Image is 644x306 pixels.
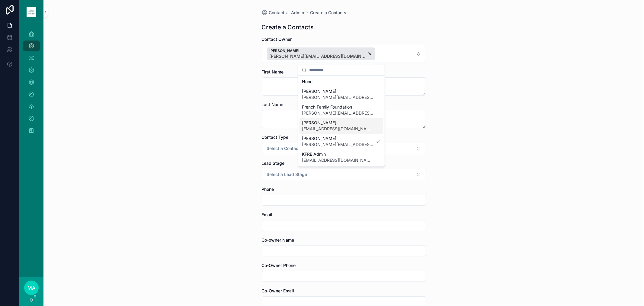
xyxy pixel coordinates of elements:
div: None [300,77,383,86]
div: scrollable content [19,24,43,144]
button: Select Button [262,169,426,180]
div: Suggestions [298,76,385,166]
span: Contacts - Admin [269,10,304,16]
span: [PERSON_NAME][EMAIL_ADDRESS][DOMAIN_NAME] [270,53,366,59]
span: [PERSON_NAME][EMAIL_ADDRESS][DOMAIN_NAME] [302,110,374,116]
a: Contacts - Admin [262,10,304,16]
span: [EMAIL_ADDRESS][DOMAIN_NAME] [302,126,374,132]
span: [PERSON_NAME][EMAIL_ADDRESS][DOMAIN_NAME] [302,142,374,148]
span: Select a Contact Type [267,145,311,151]
h1: Create a Contacts [262,23,314,31]
a: Create a Contacts [310,10,347,16]
span: Contact Owner [262,37,292,42]
button: Unselect 5 [267,47,375,60]
span: [PERSON_NAME] [270,48,366,53]
span: Lead Stage [262,161,285,166]
span: [PERSON_NAME] [302,120,374,126]
span: [PERSON_NAME] [302,88,374,94]
span: Co-Owner Email [262,288,294,293]
span: [EMAIL_ADDRESS][DOMAIN_NAME] [302,157,374,163]
span: Phone [262,187,274,192]
span: Contact Type [262,135,289,140]
span: KFRE Admin [302,151,374,157]
span: Last Name [262,102,284,107]
button: Select Button [262,143,426,154]
span: MA [27,284,35,291]
span: Select a Lead Stage [267,171,307,177]
span: Co-owner Name [262,237,294,243]
span: Co-Owner Phone [262,263,296,268]
span: Email [262,212,273,217]
span: [PERSON_NAME] [302,135,374,142]
span: French Family Foundation [302,104,374,110]
span: First Name [262,69,284,74]
span: [PERSON_NAME][EMAIL_ADDRESS][DOMAIN_NAME] [302,94,374,100]
button: Select Button [262,45,426,63]
img: App logo [27,7,36,17]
